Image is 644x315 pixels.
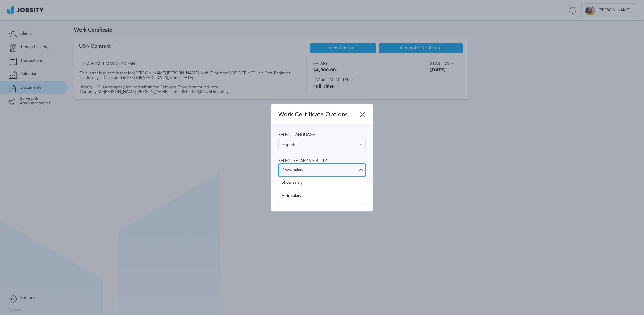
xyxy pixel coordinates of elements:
[278,191,366,204] button: Download
[278,132,316,137] span: Select language:
[278,111,360,118] span: Work Certificate Options
[282,194,362,200] span: Hide salary
[278,158,328,163] span: Select salary visibility:
[282,180,362,187] span: Show salary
